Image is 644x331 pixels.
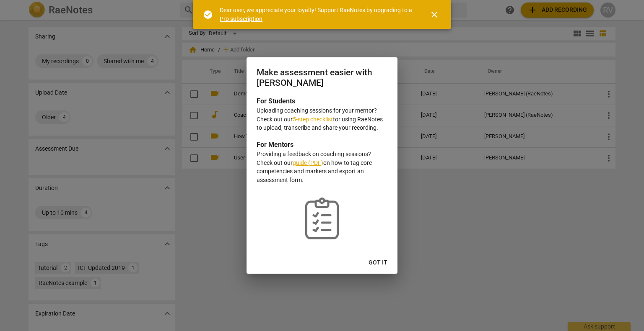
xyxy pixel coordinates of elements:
[257,97,295,105] b: For Students
[203,10,213,20] span: check_circle
[293,116,333,123] a: 5-step checklist
[257,150,387,184] p: Providing a feedback on coaching sessions? Check out our on how to tag core competencies and mark...
[257,67,387,88] h2: Make assessment easier with [PERSON_NAME]
[293,159,323,166] a: guide (PDF)
[220,15,262,22] a: Pro subscription
[369,259,387,267] span: Got it
[429,10,439,20] span: close
[362,255,394,270] button: Got it
[220,6,414,23] div: Dear user, we appreciate your loyalty! Support RaeNotes by upgrading to a
[257,106,387,132] p: Uploading coaching sessions for your mentor? Check out our for using RaeNotes to upload, transcri...
[424,5,444,25] button: Close
[257,141,293,149] b: For Mentors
